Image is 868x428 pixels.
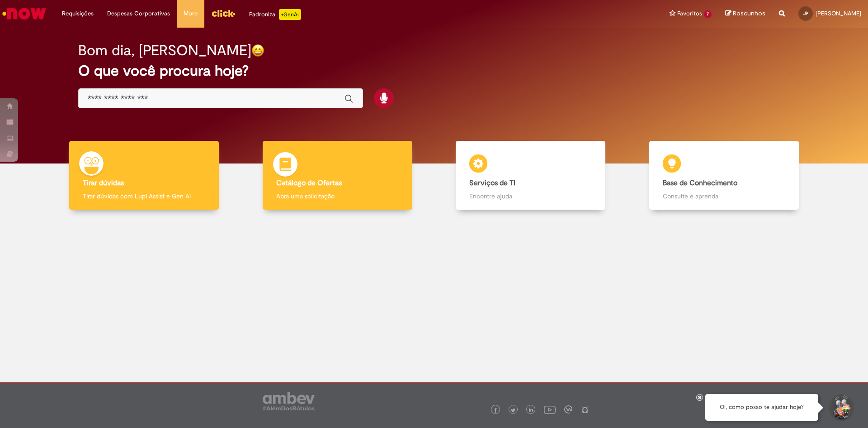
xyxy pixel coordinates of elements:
[263,392,315,410] img: logo_footer_ambev_rotulo_gray.png
[627,141,821,210] a: Base de Conhecimento Consulte e aprenda
[704,10,712,18] span: 7
[249,9,301,20] div: Padroniza
[107,9,170,18] span: Despesas Corporativas
[279,9,301,20] p: +GenAi
[511,408,515,413] img: logo_footer_twitter.png
[211,6,236,20] img: click_logo_yellow_360x200.png
[434,141,627,210] a: Serviços de TI Encontre ajuda
[677,9,702,18] span: Favoritos
[1,5,47,23] img: ServiceNow
[725,10,765,18] a: Rascunhos
[47,141,241,210] a: Tirar dúvidas Tirar dúvidas com Lupi Assist e Gen Ai
[78,63,790,79] h2: O que você procura hoje?
[827,394,854,421] button: Iniciar Conversa de Suporte
[581,405,589,414] img: logo_footer_naosei.png
[493,408,498,413] img: logo_footer_facebook.png
[803,10,808,16] span: JP
[184,9,198,18] span: More
[276,192,399,201] p: Abra uma solicitação
[544,404,556,415] img: logo_footer_youtube.png
[78,43,251,58] h2: Bom dia, [PERSON_NAME]
[529,408,533,413] img: logo_footer_linkedin.png
[251,44,264,57] img: happy-face.png
[564,405,572,414] img: logo_footer_workplace.png
[663,192,785,201] p: Consulte e aprenda
[733,9,765,18] span: Rascunhos
[62,9,94,18] span: Requisições
[705,394,818,421] div: Oi, como posso te ajudar hoje?
[83,192,205,201] p: Tirar dúvidas com Lupi Assist e Gen Ai
[83,178,124,188] b: Tirar dúvidas
[469,192,592,201] p: Encontre ajuda
[816,10,861,17] span: [PERSON_NAME]
[276,178,342,188] b: Catálogo de Ofertas
[241,141,434,210] a: Catálogo de Ofertas Abra uma solicitação
[663,178,737,188] b: Base de Conhecimento
[469,178,515,188] b: Serviços de TI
